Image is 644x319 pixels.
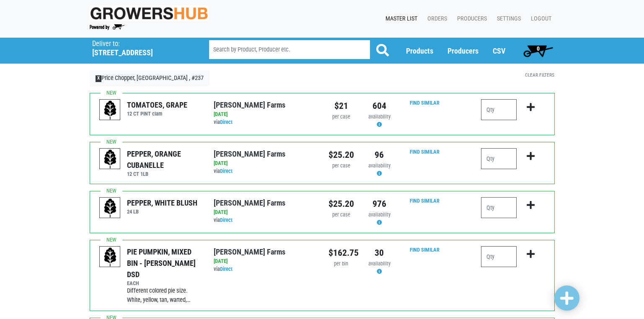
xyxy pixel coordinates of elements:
[214,216,316,224] div: via
[127,99,187,111] div: TOMATOES, GRAPE
[421,11,450,27] a: Orders
[481,197,517,218] input: Qty
[214,100,285,109] a: [PERSON_NAME] Farms
[127,111,187,117] h6: 12 CT PINT clam
[328,148,354,162] div: $25.20
[524,11,555,27] a: Logout
[90,70,210,86] a: XPrice Chopper, [GEOGRAPHIC_DATA] , #237
[214,118,316,126] div: via
[410,100,440,106] a: Find Similar
[127,148,201,171] div: PEPPER, ORANGE CUBANELLE
[220,168,233,174] a: Direct
[367,246,392,260] div: 30
[367,148,392,162] div: 96
[220,266,233,272] a: Direct
[328,99,354,113] div: $21
[328,113,354,121] div: per case
[127,171,201,177] h6: 12 CT 1LB
[368,162,391,169] span: availability
[214,257,316,265] div: [DATE]
[220,217,233,223] a: Direct
[127,280,201,286] h6: EACH
[328,197,354,211] div: $25.20
[90,24,124,30] img: Powered by Big Wheelbarrow
[92,48,188,57] h5: [STREET_ADDRESS]
[520,42,557,59] a: 0
[481,246,517,267] input: Qty
[127,208,197,215] h6: 24 LB
[406,46,433,55] a: Products
[100,149,121,170] img: placeholder-variety-43d6402dacf2d531de610a020419775a.svg
[127,286,201,304] div: Different colored pie size. White, yellow, tan, warted,
[379,11,421,27] a: Master List
[537,45,540,52] span: 0
[481,99,517,120] input: Qty
[92,38,194,57] span: Price Chopper, Binghamton , #237 (10 Glenwood Ave, Binghamton, NY 13905, USA)
[214,159,316,167] div: [DATE]
[328,260,354,268] div: per bin
[90,5,209,21] img: original-fc7597fdc6adbb9d0e2ae620e786d1a2.jpg
[367,197,392,211] div: 976
[214,198,285,207] a: [PERSON_NAME] Farms
[368,113,391,120] span: availability
[493,46,505,55] a: CSV
[100,100,121,121] img: placeholder-variety-43d6402dacf2d531de610a020419775a.svg
[525,72,554,78] a: Clear Filters
[450,11,490,27] a: Producers
[328,211,354,219] div: per case
[328,162,354,170] div: per case
[410,247,440,253] a: Find Similar
[490,11,524,27] a: Settings
[328,246,354,260] div: $162.75
[100,247,121,268] img: placeholder-variety-43d6402dacf2d531de610a020419775a.svg
[214,149,285,158] a: [PERSON_NAME] Farms
[100,198,121,219] img: placeholder-variety-43d6402dacf2d531de610a020419775a.svg
[187,296,191,304] span: …
[214,247,285,256] a: [PERSON_NAME] Farms
[209,40,370,59] input: Search by Product, Producer etc.
[220,119,233,125] a: Direct
[368,211,391,218] span: availability
[368,260,391,267] span: availability
[127,246,201,280] div: PIE PUMPKIN, MIXED BIN - [PERSON_NAME] DSD
[214,111,316,118] div: [DATE]
[96,75,102,82] span: X
[214,167,316,175] div: via
[214,208,316,216] div: [DATE]
[481,148,517,169] input: Qty
[410,149,440,155] a: Find Similar
[447,46,478,55] a: Producers
[127,197,197,208] div: PEPPER, WHITE BLUSH
[367,99,392,113] div: 604
[214,265,316,273] div: via
[410,198,440,204] a: Find Similar
[92,40,188,48] p: Deliver to:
